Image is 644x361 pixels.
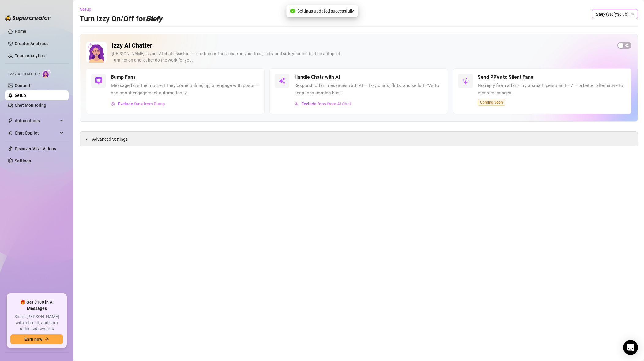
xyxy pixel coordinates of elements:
span: Earn now [24,337,42,342]
span: arrow-right [45,337,49,341]
span: Respond to fan messages with AI — Izzy chats, flirts, and sells PPVs to keep fans coming back. [294,82,443,97]
img: Chat Copilot [8,131,12,135]
a: Chat Monitoring [15,103,46,108]
a: Home [15,29,26,34]
span: Settings updated successfully [297,8,354,14]
span: team [631,12,635,16]
img: svg%3e [95,77,102,85]
span: collapsed [85,137,89,141]
img: svg%3e [295,102,299,106]
img: AI Chatter [42,69,51,78]
a: Content [15,83,30,88]
div: [PERSON_NAME] is your AI chat assistant — she bumps fans, chats in your tone, flirts, and sells y... [112,51,612,63]
span: thunderbolt [8,118,13,123]
button: Earn nowarrow-right [10,334,63,344]
span: Message fans the moment they come online, tip, or engage with posts — and boost engagement automa... [111,82,259,97]
a: Setup [15,93,26,98]
div: Open Intercom Messenger [623,340,638,355]
div: collapsed [85,135,92,142]
img: logo-BBDzfeDw.svg [5,15,51,21]
h5: Handle Chats with AI [294,74,340,81]
img: Izzy AI Chatter [86,42,107,63]
span: Setup [80,7,91,12]
span: Exclude fans from Bump [118,101,165,106]
a: Settings [15,158,31,163]
h5: Send PPVs to Silent Fans [478,74,533,81]
span: check-circle [290,9,295,13]
span: Automations [15,116,58,126]
img: svg%3e [111,102,115,106]
span: 𝙎𝙩𝙚𝙛𝙮 (stefysclub) [596,9,634,19]
h5: Bump Fans [111,74,136,81]
span: Chat Copilot [15,128,58,138]
span: Exclude fans from AI Chat [301,101,351,106]
span: No reply from a fan? Try a smart, personal PPV — a better alternative to mass messages. [478,82,626,97]
h3: Turn Izzy On/Off for 𝙎𝙩𝙚𝙛𝙮 [80,14,162,24]
a: Discover Viral Videos [15,146,56,151]
span: Coming Soon [478,99,505,106]
a: Team Analytics [15,53,45,58]
button: Exclude fans from AI Chat [294,99,352,109]
h2: Izzy AI Chatter [112,42,612,49]
button: Setup [80,4,96,14]
span: 🎁 Get $100 in AI Messages [10,299,63,311]
img: svg%3e [462,77,469,85]
span: Share [PERSON_NAME] with a friend, and earn unlimited rewards [10,314,63,332]
span: Izzy AI Chatter [9,71,40,77]
button: Exclude fans from Bump [111,99,165,109]
a: Creator Analytics [15,39,64,48]
img: svg%3e [278,77,286,85]
span: Advanced Settings [92,136,128,142]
